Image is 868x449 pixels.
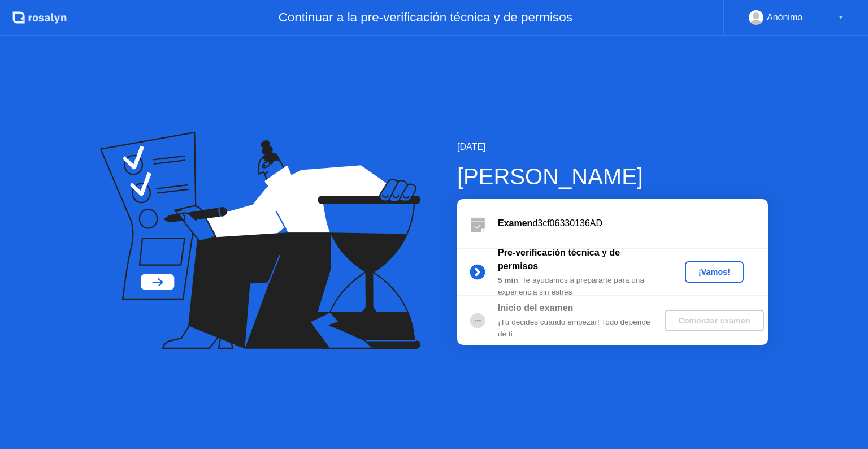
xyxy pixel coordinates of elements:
[498,276,518,284] b: 5 min
[498,275,661,298] div: : Te ayudamos a prepararte para una experiencia sin estrés
[689,267,739,277] div: ¡Vamos!
[838,10,844,25] div: ▼
[669,316,759,325] div: Comenzar examen
[498,218,532,228] b: Examen
[457,159,768,193] div: [PERSON_NAME]
[498,217,768,230] div: d3cf06330136AD
[685,261,744,283] button: ¡Vamos!
[498,317,661,340] div: ¡Tú decides cuándo empezar! Todo depende de ti
[498,248,620,271] b: Pre-verificación técnica y de permisos
[665,310,763,331] button: Comenzar examen
[457,140,768,154] div: [DATE]
[767,10,802,25] div: Anónimo
[498,303,573,313] b: Inicio del examen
